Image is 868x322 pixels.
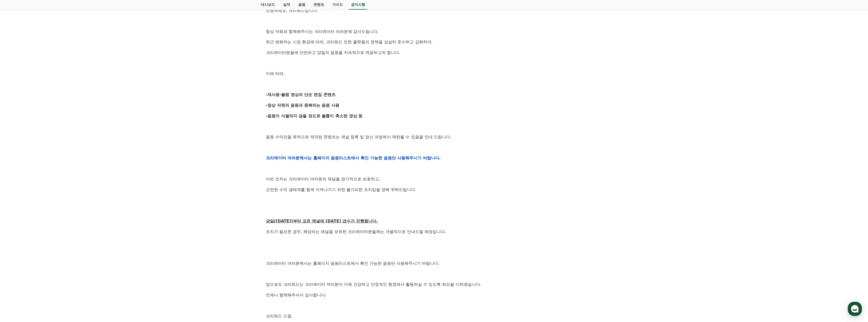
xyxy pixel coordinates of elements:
strong: 크리에이터 여러분께서는 홈페이지 음원리스트에서 확인 가능한 음원만 사용해주시기 바랍니다. [266,156,441,160]
p: 조치가 필요한 경우, 해당되는 채널을 보유한 크리에이터분들께는 개별적으로 안내드릴 예정입니다. [266,229,602,235]
p: 항상 저희와 함께해주시는 크리에이터 여러분께 감사드립니다. [266,28,602,35]
p: 최근 변화하는 시장 환경에 따라, 크리워드 또한 플랫폼의 정책을 성실히 준수하고 강화하여, [266,39,602,45]
strong: -영상 자체의 음원과 중복되는 음원 사용 [266,103,340,108]
a: 홈 [2,161,33,173]
p: 앞으로도 크리워드는 크리에이터 여러분이 더욱 건강하고 안정적인 환경에서 활동하실 수 있도록 최선을 다하겠습니다. [266,281,602,288]
p: 이번 조치는 크리에이터 여러분의 채널을 장기적으로 보호하고, [266,176,602,182]
a: 대화 [33,161,65,173]
p: 음원 수익만을 목적으로 제작된 콘텐츠는 채널 등록 및 정산 과정에서 제한될 수 있음을 안내 드립니다. [266,134,602,140]
strong: -음원이 식별되지 않을 정도로 볼륨이 축소된 영상 등 [266,113,363,118]
p: 크리에이터 여러분께서는 홈페이지 음원리스트에서 확인 가능한 음원만 사용해주시기 바랍니다. [266,260,602,267]
p: 안녕하세요, 크리워드입니다. [266,7,602,14]
span: 대화 [46,168,52,173]
p: 건전한 수익 생태계를 함께 지켜나가기 위한 불가피한 조치임을 양해 부탁드립니다. [266,186,602,193]
span: 홈 [16,168,19,172]
u: 금일([DATE])부터 모든 채널에 [DATE] 검수가 진행됩니다. [266,219,378,223]
p: 크리에이터분들께 안전하고 양질의 음원을 지속적으로 제공하고자 합니다. [266,49,602,56]
a: 설정 [65,161,97,173]
p: 언제나 함께해주셔서 감사합니다. [266,292,602,298]
p: 크리워드 드림. [266,313,602,319]
span: 설정 [78,168,84,172]
strong: -재사용·불펌 영상의 단순 편집 콘텐츠 [266,92,336,97]
p: 이에 따라, [266,70,602,77]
